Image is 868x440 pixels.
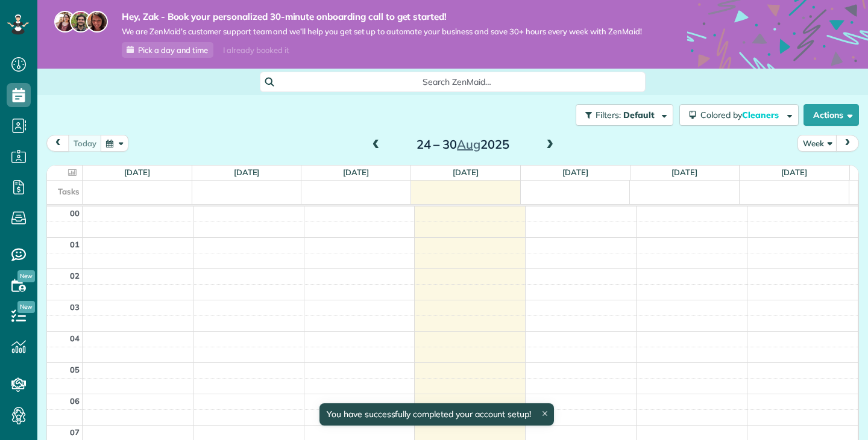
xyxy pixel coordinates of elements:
span: Colored by [700,110,783,120]
a: [DATE] [453,167,479,177]
a: Filters: Default [570,104,673,126]
span: Tasks [58,187,80,196]
img: michelle-19f622bdf1676172e81f8f8fba1fb50e276960ebfe0243fe18214015130c80e4.jpg [86,11,108,33]
a: [DATE] [671,167,697,177]
a: [DATE] [343,167,369,177]
a: Pick a day and time [122,42,213,58]
span: New [17,301,35,313]
button: Actions [804,104,859,126]
span: We are ZenMaid’s customer support team and we’ll help you get set up to automate your business an... [122,26,642,37]
img: maria-72a9807cf96188c08ef61303f053569d2e2a8a1cde33d635c8a3ac13582a053d.jpg [54,11,76,33]
span: Aug [457,137,480,152]
span: 07 [70,427,80,437]
button: next [836,135,859,151]
span: Pick a day and time [138,45,208,55]
button: Week [797,135,837,151]
strong: Hey, Zak - Book your personalized 30-minute onboarding call to get started! [122,11,642,23]
button: Filters: Default [576,104,673,126]
button: prev [46,135,69,151]
a: [DATE] [124,167,150,177]
span: Filters: [596,110,621,120]
span: 05 [70,365,80,374]
span: 02 [70,271,80,280]
a: [DATE] [781,167,807,177]
span: Cleaners [742,110,781,120]
a: [DATE] [234,167,260,177]
button: Colored byCleaners [679,104,799,126]
a: [DATE] [562,167,588,177]
button: Today [68,135,102,151]
h2: 24 – 30 2025 [388,138,538,151]
img: jorge-587dff0eeaa6aab1f244e6dc62b8924c3b6ad411094392a53c71c6c4a576187d.jpg [70,11,92,33]
div: I already booked it [216,43,296,58]
div: You have successfully completed your account setup! [319,403,554,426]
span: Default [623,110,655,120]
span: New [17,270,35,282]
span: 01 [70,240,80,249]
span: 06 [70,396,80,406]
span: 04 [70,333,80,343]
span: 03 [70,302,80,312]
span: 00 [70,208,80,218]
